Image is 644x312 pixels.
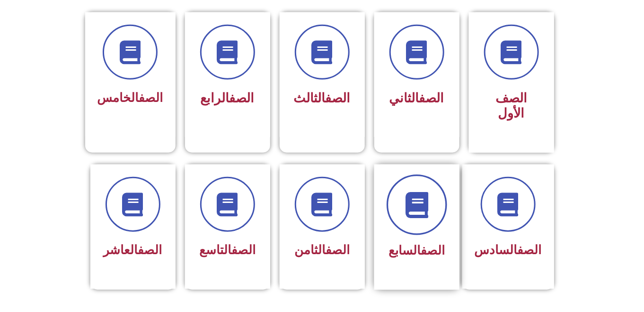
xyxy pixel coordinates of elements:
[518,243,542,257] a: الصف
[326,243,350,257] a: الصف
[421,243,445,257] a: الصف
[294,243,350,257] span: الثامن
[389,91,444,106] span: الثاني
[294,91,351,106] span: الثالث
[495,91,527,121] span: الصف الأول
[475,243,542,257] span: السادس
[229,91,255,106] a: الصف
[139,91,163,105] a: الصف
[419,91,444,106] a: الصف
[104,243,162,257] span: العاشر
[201,91,255,106] span: الرابع
[326,91,351,106] a: الصف
[231,243,256,257] a: الصف
[97,91,163,105] span: الخامس
[199,243,256,257] span: التاسع
[138,243,162,257] a: الصف
[388,243,445,257] span: السابع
